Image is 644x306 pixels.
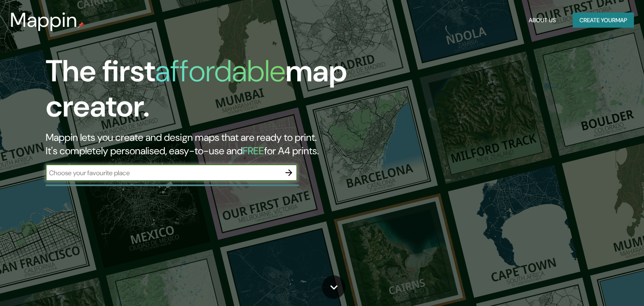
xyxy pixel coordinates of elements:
[46,131,368,158] h2: Mappin lets you create and design maps that are ready to print. It's completely personalised, eas...
[10,8,78,32] h3: Mappin
[155,52,286,91] h1: affordable
[78,22,84,29] img: mappin-pin
[243,144,264,157] h5: FREE
[525,13,559,28] button: About Us
[573,13,634,28] button: Create yourmap
[46,168,280,178] input: Choose your favourite place
[46,54,368,131] h1: The first map creator.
